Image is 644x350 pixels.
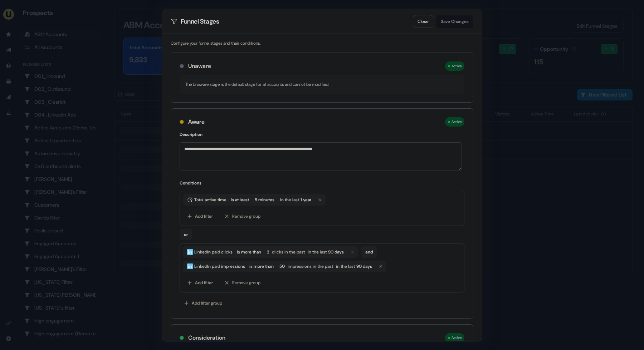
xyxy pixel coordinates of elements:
[280,196,301,203] span: in the last
[183,276,217,289] button: Add filter
[171,18,219,25] h2: Funnel Stages
[308,248,327,255] span: in the last
[220,209,265,222] button: Remove group
[185,80,459,88] p: The Unaware stage is the default stage for all accounts and cannot be modified.
[413,15,433,28] button: Close
[188,117,205,126] h3: Aware
[452,63,462,69] span: Active
[336,262,355,270] span: in the last
[188,333,225,342] h3: Consideration
[193,248,234,255] span: LinkedIn paid clicks
[183,209,217,222] button: Add filter
[193,196,228,203] span: Total active time
[180,296,226,309] button: Add filter group
[452,118,462,125] span: Active
[180,179,464,186] h4: Conditions
[193,262,247,270] span: LinkedIn paid impressions
[255,196,274,203] span: 5 minutes
[180,228,192,240] button: or
[267,248,269,255] span: 2
[220,276,265,289] button: Remove group
[279,262,285,270] span: 50
[180,130,464,138] h4: Description
[361,246,377,257] button: and
[171,39,473,46] p: Configure your funnel stages and their conditions.
[272,248,305,255] span: clicks in the past
[452,334,462,341] span: Active
[188,61,211,70] h3: Unaware
[288,262,333,270] span: impressions in the past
